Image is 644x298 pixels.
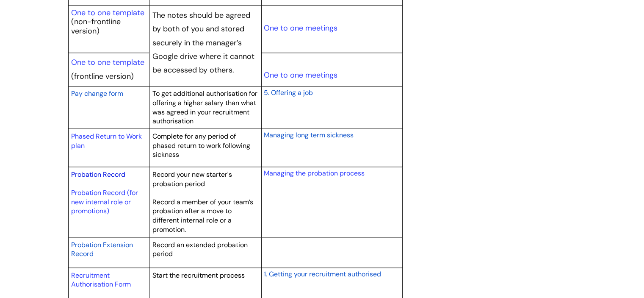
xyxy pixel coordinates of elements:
span: 1. Getting your recruitment authorised [263,270,381,279]
a: 5. Offering a job [263,87,312,97]
p: (non-frontline version) [71,17,146,36]
a: Managing the probation process [263,169,364,178]
span: Record your new starter's probation period [152,170,232,188]
a: Phased Return to Work plan [71,132,142,150]
a: Probation Record (for new internal role or promotions) [71,188,138,215]
a: Probation Extension Record [71,240,133,259]
a: One to one template [71,57,144,67]
span: Complete for any period of phased return to work following sickness [152,132,250,159]
td: (frontline version) [68,53,149,86]
span: Managing long term sickness [263,131,353,139]
td: The notes should be agreed by both of you and stored securely in the manager’s Google drive where... [149,6,262,86]
span: To get additional authorisation for offering a higher salary than what was agreed in your recruit... [152,89,257,125]
a: Recruitment Authorisation Form [71,271,131,289]
span: Record a member of your team’s probation after a move to different internal role or a promotion. [152,198,253,234]
a: One to one meetings [263,23,337,33]
a: Probation Record [71,170,125,179]
a: 1. Getting your recruitment authorised [263,269,381,279]
span: Record an extended probation period [152,240,248,259]
a: Managing long term sickness [263,130,353,140]
a: Pay change form [71,88,123,98]
span: Start the recruitment process [152,271,245,280]
span: Pay change form [71,89,123,98]
span: 5. Offering a job [263,88,312,97]
span: Probation Extension Record [71,240,133,259]
a: One to one template [71,8,144,18]
a: One to one meetings [263,70,337,80]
